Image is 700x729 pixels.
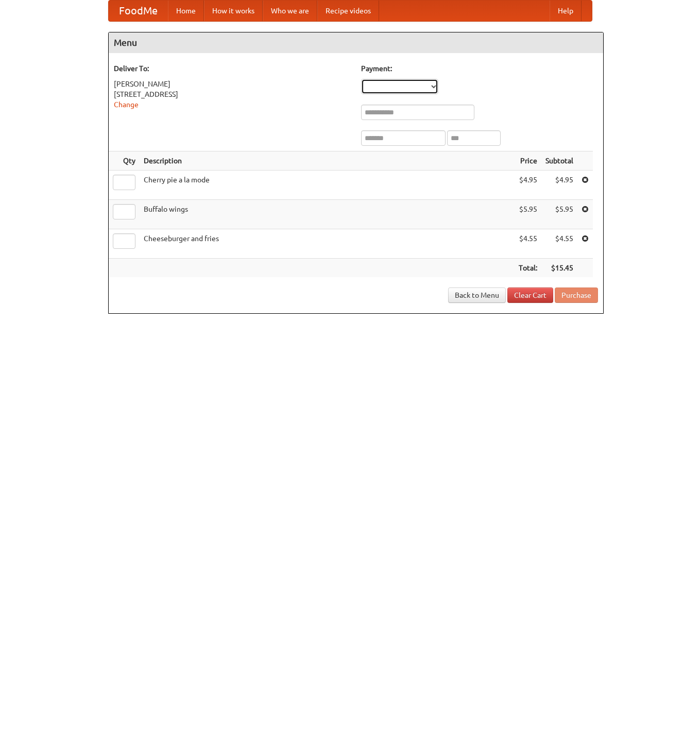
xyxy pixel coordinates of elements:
[541,171,577,200] td: $4.95
[114,63,351,74] h5: Deliver To:
[515,171,541,200] td: $4.95
[140,171,515,200] td: Cherry pie a la mode
[109,32,603,53] h4: Menu
[448,287,506,303] a: Back to Menu
[515,200,541,229] td: $5.95
[204,1,263,21] a: How it works
[507,287,553,303] a: Clear Cart
[114,79,351,89] div: [PERSON_NAME]
[140,151,515,171] th: Description
[140,200,515,229] td: Buffalo wings
[140,229,515,259] td: Cheeseburger and fries
[168,1,204,21] a: Home
[515,229,541,259] td: $4.55
[515,259,541,278] th: Total:
[109,1,168,21] a: FoodMe
[541,200,577,229] td: $5.95
[361,63,598,74] h5: Payment:
[541,259,577,278] th: $15.45
[541,151,577,171] th: Subtotal
[109,151,140,171] th: Qty
[114,100,139,109] a: Change
[515,151,541,171] th: Price
[263,1,317,21] a: Who we are
[541,229,577,259] td: $4.55
[317,1,379,21] a: Recipe videos
[114,89,351,99] div: [STREET_ADDRESS]
[555,287,598,303] button: Purchase
[550,1,582,21] a: Help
